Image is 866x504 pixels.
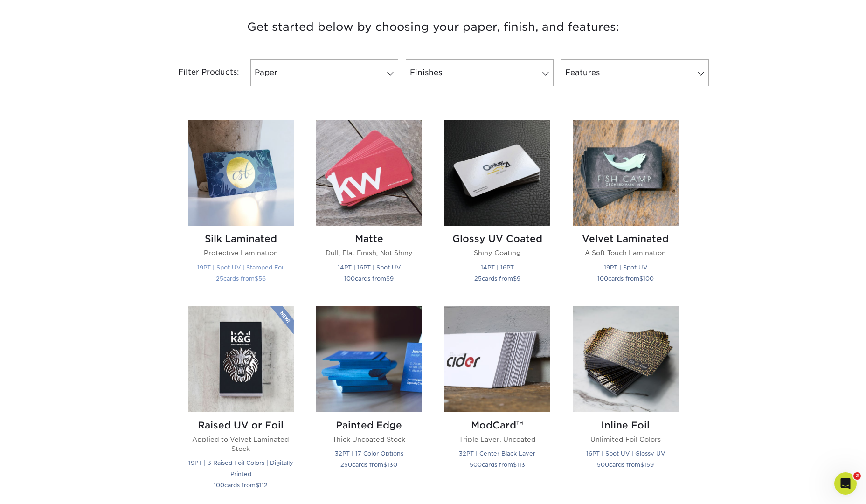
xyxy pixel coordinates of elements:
[344,275,355,282] span: 100
[643,275,654,282] span: 100
[853,472,861,480] span: 2
[517,275,520,282] span: 9
[316,120,422,295] a: Matte Business Cards Matte Dull, Flat Finish, Not Shiny 14PT | 16PT | Spot UV 100cards from$9
[444,306,550,412] img: ModCard™ Business Cards
[513,275,517,282] span: $
[474,275,520,282] small: cards from
[444,306,550,502] a: ModCard™ Business Cards ModCard™ Triple Layer, Uncoated 32PT | Center Black Layer 500cards from$113
[644,461,654,468] span: 159
[270,306,294,334] img: New Product
[338,264,401,271] small: 14PT | 16PT | Spot UV
[383,461,387,468] span: $
[316,306,422,412] img: Painted Edge Business Cards
[561,59,709,86] a: Features
[597,275,608,282] span: 100
[474,275,482,282] span: 25
[188,120,294,226] img: Silk Laminated Business Cards
[153,59,247,86] div: Filter Products:
[197,264,284,271] small: 19PT | Spot UV | Stamped Foil
[340,461,352,468] span: 250
[586,450,665,457] small: 16PT | Spot UV | Glossy UV
[459,450,535,457] small: 32PT | Center Black Layer
[597,461,609,468] span: 500
[604,264,647,271] small: 19PT | Spot UV
[444,120,550,226] img: Glossy UV Coated Business Cards
[573,435,679,444] p: Unlimited Foil Colors
[513,461,517,468] span: $
[573,233,679,244] h2: Velvet Laminated
[386,275,390,282] span: $
[517,461,525,468] span: 113
[188,248,294,257] p: Protective Lamination
[316,435,422,444] p: Thick Uncoated Stock
[481,264,514,271] small: 14PT | 16PT
[188,120,294,295] a: Silk Laminated Business Cards Silk Laminated Protective Lamination 19PT | Spot UV | Stamped Foil ...
[214,482,224,489] span: 100
[259,482,268,489] span: 112
[444,435,550,444] p: Triple Layer, Uncoated
[640,461,644,468] span: $
[573,306,679,412] img: Inline Foil Business Cards
[216,275,223,282] span: 25
[250,59,398,86] a: Paper
[639,275,643,282] span: $
[406,59,554,86] a: Finishes
[255,275,258,282] span: $
[390,275,394,282] span: 9
[344,275,394,282] small: cards from
[160,6,706,48] h3: Get started below by choosing your paper, finish, and features:
[188,459,293,477] small: 19PT | 3 Raised Foil Colors | Digitally Printed
[188,420,294,431] h2: Raised UV or Foil
[387,461,397,468] span: 130
[188,306,294,502] a: Raised UV or Foil Business Cards Raised UV or Foil Applied to Velvet Laminated Stock 19PT | 3 Rai...
[188,233,294,244] h2: Silk Laminated
[316,248,422,257] p: Dull, Flat Finish, Not Shiny
[340,461,397,468] small: cards from
[470,461,482,468] span: 500
[573,120,679,226] img: Velvet Laminated Business Cards
[216,275,266,282] small: cards from
[573,306,679,502] a: Inline Foil Business Cards Inline Foil Unlimited Foil Colors 16PT | Spot UV | Glossy UV 500cards ...
[2,476,79,501] iframe: Google Customer Reviews
[444,248,550,257] p: Shiny Coating
[214,482,268,489] small: cards from
[470,461,525,468] small: cards from
[316,306,422,502] a: Painted Edge Business Cards Painted Edge Thick Uncoated Stock 32PT | 17 Color Options 250cards fr...
[573,420,679,431] h2: Inline Foil
[256,482,259,489] span: $
[258,275,266,282] span: 56
[573,248,679,257] p: A Soft Touch Lamination
[316,233,422,244] h2: Matte
[444,233,550,244] h2: Glossy UV Coated
[188,306,294,412] img: Raised UV or Foil Business Cards
[316,120,422,226] img: Matte Business Cards
[597,275,654,282] small: cards from
[444,120,550,295] a: Glossy UV Coated Business Cards Glossy UV Coated Shiny Coating 14PT | 16PT 25cards from$9
[335,450,403,457] small: 32PT | 17 Color Options
[316,420,422,431] h2: Painted Edge
[444,420,550,431] h2: ModCard™
[188,435,294,454] p: Applied to Velvet Laminated Stock
[597,461,654,468] small: cards from
[834,472,857,495] iframe: Intercom live chat
[573,120,679,295] a: Velvet Laminated Business Cards Velvet Laminated A Soft Touch Lamination 19PT | Spot UV 100cards ...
